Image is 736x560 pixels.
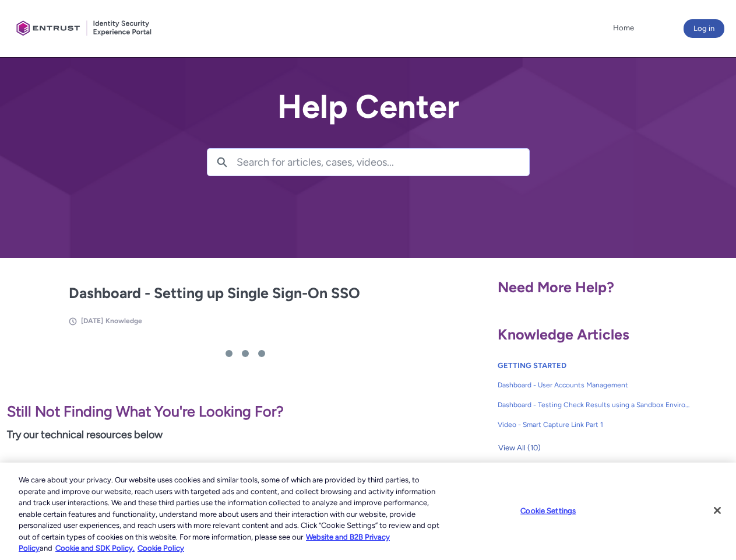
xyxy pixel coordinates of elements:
[237,149,529,176] input: Search for articles, cases, videos...
[498,419,691,430] span: Video - Smart Capture Link Part 1
[498,400,691,410] span: Dashboard - Testing Check Results using a Sandbox Environment
[498,375,691,395] a: Dashboard - User Accounts Management
[498,395,691,415] a: Dashboard - Testing Check Results using a Sandbox Environment
[498,325,629,343] span: Knowledge Articles
[19,474,442,554] div: We care about your privacy. Our website uses cookies and similar tools, some of which are provide...
[207,149,237,176] button: Search
[81,317,103,325] span: [DATE]
[684,19,724,38] button: Log in
[105,316,142,326] li: Knowledge
[7,427,484,443] p: Try our technical resources below
[498,361,566,370] a: GETTING STARTED
[7,401,484,423] p: Still Not Finding What You're Looking For?
[498,415,691,435] a: Video - Smart Capture Link Part 1
[207,89,530,125] h2: Help Center
[138,544,184,552] a: Cookie Policy
[69,282,422,304] h2: Dashboard - Setting up Single Sign-On SSO
[498,439,541,457] span: View All (10)
[705,498,730,523] button: Close
[55,544,135,552] a: Cookie and SDK Policy.
[610,19,637,37] a: Home
[498,439,541,457] button: View All (10)
[498,380,691,390] span: Dashboard - User Accounts Management
[512,499,584,522] button: Cookie Settings
[498,278,614,296] span: Need More Help?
